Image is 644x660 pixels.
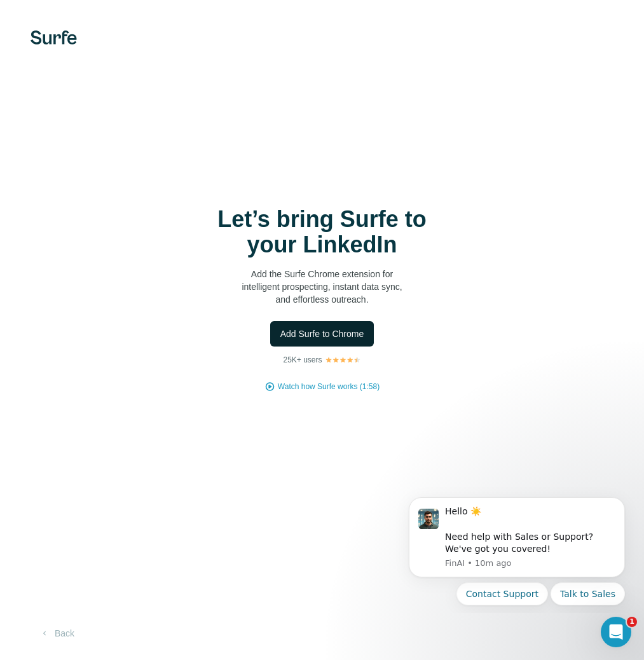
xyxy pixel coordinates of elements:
button: Add Surfe to Chrome [270,321,374,347]
span: Add Surfe to Chrome [280,327,364,340]
span: 1 [627,617,637,627]
img: Surfe's logo [31,31,77,45]
button: Back [31,622,83,645]
iframe: Intercom notifications message [390,486,644,613]
iframe: Intercom live chat [601,617,631,647]
p: Add the Surfe Chrome extension for intelligent prospecting, instant data sync, and effortless out... [195,268,449,306]
button: Watch how Surfe works (1:58) [278,381,380,392]
p: 25K+ users [283,354,322,366]
h1: Let’s bring Surfe to your LinkedIn [195,207,449,258]
img: Rating Stars [325,356,361,364]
